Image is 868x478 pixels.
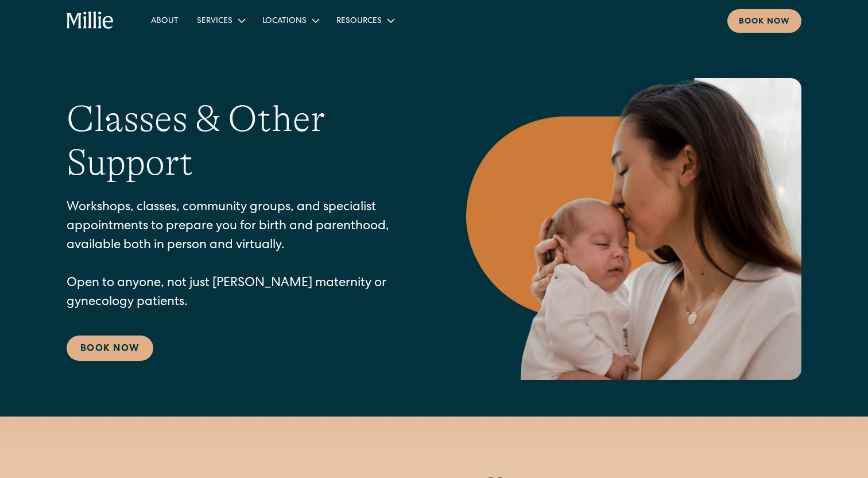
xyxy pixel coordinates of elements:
[197,16,232,28] div: Services
[67,11,114,30] a: home
[188,11,253,30] div: Services
[262,16,307,28] div: Locations
[142,11,188,30] a: About
[67,199,420,313] p: Workshops, classes, community groups, and specialist appointments to prepare you for birth and pa...
[739,16,790,28] div: Book now
[327,11,402,30] div: Resources
[253,11,327,30] div: Locations
[336,16,382,28] div: Resources
[727,9,801,33] a: Book now
[466,78,801,380] img: Mother kissing her newborn on the forehead, capturing a peaceful moment of love and connection in...
[67,97,420,186] h1: Classes & Other Support
[67,336,153,361] a: Book Now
